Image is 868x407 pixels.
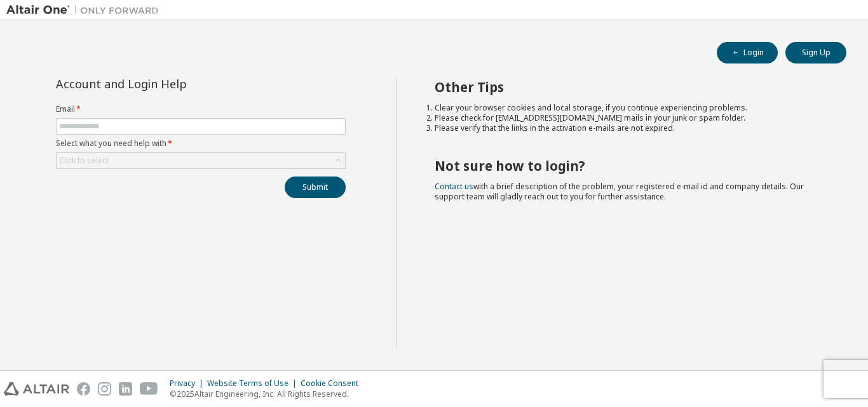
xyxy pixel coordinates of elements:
[56,79,288,89] div: Account and Login Help
[6,4,165,17] img: Altair One
[170,389,366,399] p: © 2025 Altair Engineering, Inc. All Rights Reserved.
[285,177,346,198] button: Submit
[785,42,846,63] button: Sign Up
[119,382,132,396] img: linkedin.svg
[170,378,207,389] div: Privacy
[435,113,824,123] li: Please check for [EMAIL_ADDRESS][DOMAIN_NAME] mails in your junk or spam folder.
[56,138,346,149] label: Select what you need help with
[57,153,345,168] div: Click to select
[301,378,366,389] div: Cookie Consent
[4,382,69,396] img: altair_logo.svg
[435,181,804,202] span: with a brief description of the problem, your registered e-mail id and company details. Our suppo...
[98,382,111,396] img: instagram.svg
[56,104,346,114] label: Email
[59,156,109,166] div: Click to select
[207,378,301,389] div: Website Terms of Use
[435,79,824,95] h2: Other Tips
[435,157,824,174] h2: Not sure how to login?
[717,42,778,63] button: Login
[140,382,158,396] img: youtube.svg
[435,103,824,113] li: Clear your browser cookies and local storage, if you continue experiencing problems.
[435,123,824,133] li: Please verify that the links in the activation e-mails are not expired.
[77,382,90,396] img: facebook.svg
[435,181,473,192] a: Contact us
